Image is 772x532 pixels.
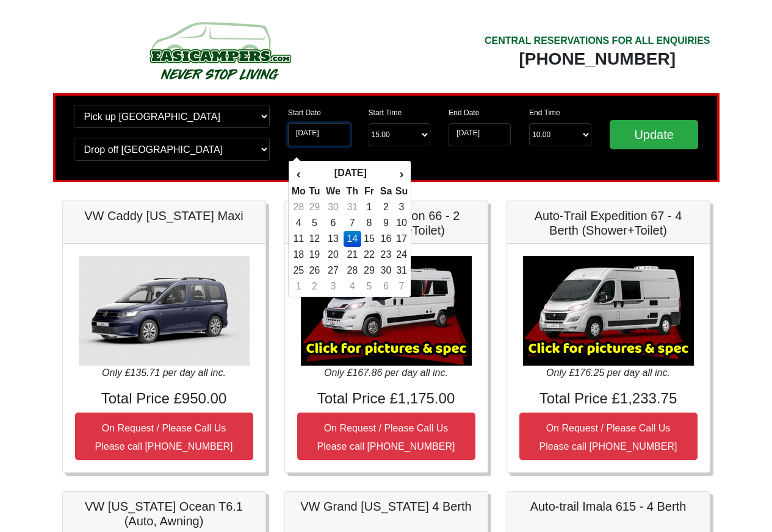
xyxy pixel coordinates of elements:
[323,215,344,231] td: 6
[395,278,408,294] td: 7
[291,263,306,278] td: 25
[539,423,677,452] small: On Request / Please Call Us Please call [PHONE_NUMBER]
[323,247,344,263] td: 20
[306,231,323,247] td: 12
[323,183,344,199] th: We
[75,390,253,408] h4: Total Price £950.00
[317,423,455,452] small: On Request / Please Call Us Please call [PHONE_NUMBER]
[361,231,378,247] td: 15
[361,247,378,263] td: 22
[519,208,698,238] h5: Auto-Trail Expedition 67 - 4 Berth (Shower+Toilet)
[323,199,344,215] td: 30
[291,247,306,263] td: 18
[75,499,253,528] h5: VW [US_STATE] Ocean T6.1 (Auto, Awning)
[610,120,699,149] input: Update
[377,231,395,247] td: 16
[344,278,361,294] td: 4
[361,278,378,294] td: 5
[323,263,344,278] td: 27
[485,34,710,48] div: CENTRAL RESERVATIONS FOR ALL ENQUIRIES
[306,263,323,278] td: 26
[361,263,378,278] td: 29
[301,256,472,366] img: Auto-Trail Expedition 66 - 2 Berth (Shower+Toilet)
[291,278,306,294] td: 1
[288,107,321,118] label: Start Date
[323,278,344,294] td: 3
[324,367,448,378] i: Only £167.86 per day all inc.
[377,247,395,263] td: 23
[377,199,395,215] td: 2
[323,231,344,247] td: 13
[306,163,395,184] th: [DATE]
[395,163,408,184] th: ›
[291,183,306,199] th: Mo
[529,107,560,118] label: End Time
[104,17,336,84] img: campers-checkout-logo.png
[75,208,253,223] h5: VW Caddy [US_STATE] Maxi
[297,499,475,514] h5: VW Grand [US_STATE] 4 Berth
[102,367,226,378] i: Only £135.71 per day all inc.
[377,278,395,294] td: 6
[395,199,408,215] td: 3
[485,48,710,70] div: [PHONE_NUMBER]
[395,183,408,199] th: Su
[523,256,694,366] img: Auto-Trail Expedition 67 - 4 Berth (Shower+Toilet)
[344,183,361,199] th: Th
[449,107,479,118] label: End Date
[344,263,361,278] td: 28
[519,413,698,460] button: On Request / Please Call UsPlease call [PHONE_NUMBER]
[291,199,306,215] td: 28
[297,390,475,408] h4: Total Price £1,175.00
[377,263,395,278] td: 30
[344,247,361,263] td: 21
[344,231,361,247] td: 14
[306,247,323,263] td: 19
[519,499,698,514] h5: Auto-trail Imala 615 - 4 Berth
[519,390,698,408] h4: Total Price £1,233.75
[306,215,323,231] td: 5
[306,278,323,294] td: 2
[377,215,395,231] td: 9
[361,199,378,215] td: 1
[291,215,306,231] td: 4
[291,231,306,247] td: 11
[546,367,670,378] i: Only £176.25 per day all inc.
[395,231,408,247] td: 17
[395,263,408,278] td: 31
[79,256,250,366] img: VW Caddy California Maxi
[395,247,408,263] td: 24
[75,413,253,460] button: On Request / Please Call UsPlease call [PHONE_NUMBER]
[344,199,361,215] td: 31
[306,183,323,199] th: Tu
[449,123,511,146] input: Return Date
[288,123,350,146] input: Start Date
[306,199,323,215] td: 29
[291,163,306,184] th: ‹
[361,215,378,231] td: 8
[361,183,378,199] th: Fr
[377,183,395,199] th: Sa
[395,215,408,231] td: 10
[344,215,361,231] td: 7
[95,423,233,452] small: On Request / Please Call Us Please call [PHONE_NUMBER]
[297,413,475,460] button: On Request / Please Call UsPlease call [PHONE_NUMBER]
[369,107,402,118] label: Start Time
